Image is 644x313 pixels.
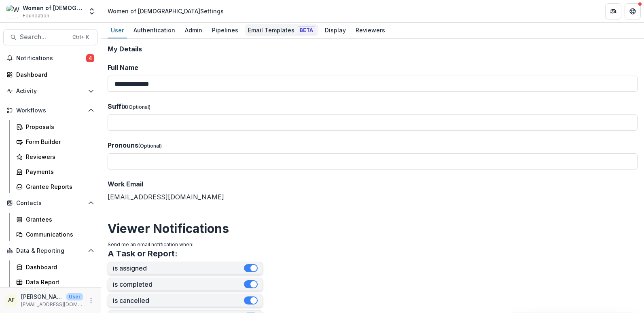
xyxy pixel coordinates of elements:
span: Foundation [23,12,49,19]
div: Display [322,24,349,36]
p: User [66,293,83,300]
span: Suffix [108,102,127,110]
label: is assigned [113,264,244,272]
div: Data Report [26,278,91,286]
span: Send me an email notification when: [108,241,193,247]
h3: A Task or Report: [108,249,178,258]
span: Search... [20,33,68,41]
span: Beta [298,26,315,34]
img: Women of Reform Judaism [6,5,19,18]
div: Payments [26,167,91,176]
div: Reviewers [352,24,388,36]
span: Data & Reporting [16,247,85,254]
label: is completed [113,281,244,288]
a: Pipelines [209,23,241,38]
p: [EMAIL_ADDRESS][DOMAIN_NAME] [21,301,83,308]
div: Pipelines [209,24,241,36]
a: Grantee Reports [13,180,97,193]
div: Admin [182,24,205,36]
div: Women of [DEMOGRAPHIC_DATA] [23,4,83,12]
p: [PERSON_NAME] [21,292,63,301]
a: Email Templates Beta [245,23,318,38]
div: Dashboard [26,263,91,271]
a: Dashboard [3,68,97,81]
span: 4 [86,54,94,62]
div: User [108,24,127,36]
div: [EMAIL_ADDRESS][DOMAIN_NAME] [108,179,638,202]
button: Open Data & Reporting [3,244,97,257]
a: Reviewers [352,23,388,38]
span: Activity [16,88,85,95]
button: Partners [605,3,621,19]
a: Authentication [130,23,178,38]
a: Display [322,23,349,38]
a: Dashboard [13,260,97,274]
a: User [108,23,127,38]
a: Reviewers [13,150,97,163]
a: Proposals [13,120,97,133]
a: Form Builder [13,135,97,148]
div: Women of [DEMOGRAPHIC_DATA] Settings [108,7,224,15]
div: Grantee Reports [26,182,91,191]
span: Full Name [108,63,138,72]
span: Contacts [16,200,85,207]
div: Form Builder [26,137,91,146]
div: Reviewers [26,152,91,161]
div: Proposals [26,123,91,131]
a: Grantees [13,213,97,226]
div: Grantees [26,215,91,224]
div: Communications [26,230,91,239]
button: Open Activity [3,85,97,97]
div: Amanda Feldman [8,298,15,303]
div: Dashboard [16,70,91,79]
a: Communications [13,228,97,241]
div: Ctrl + K [71,33,91,42]
span: (Optional) [138,143,162,149]
button: Search... [3,29,97,45]
nav: breadcrumb [104,5,227,17]
a: Data Report [13,275,97,289]
label: is cancelled [113,297,244,305]
span: Workflows [16,107,85,114]
h2: Viewer Notifications [108,221,638,236]
button: Open entity switcher [86,3,97,19]
button: Open Contacts [3,197,97,209]
a: Payments [13,165,97,178]
span: Work Email [108,180,143,188]
button: Open Workflows [3,104,97,117]
button: Get Help [625,3,641,19]
h2: My Details [108,45,638,53]
div: Email Templates [245,24,318,36]
span: Notifications [16,55,86,62]
div: Authentication [130,24,178,36]
button: Notifications4 [3,52,97,65]
a: Admin [182,23,205,38]
span: (Optional) [127,104,150,110]
button: More [86,296,96,305]
span: Pronouns [108,141,138,149]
